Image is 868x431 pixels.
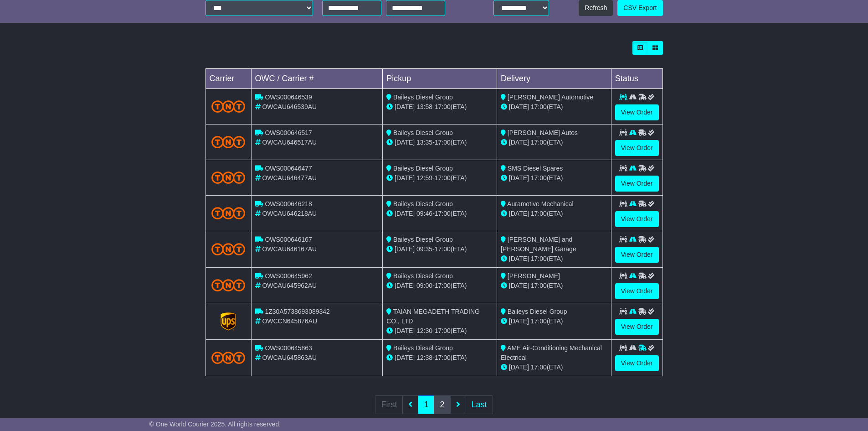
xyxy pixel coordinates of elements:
span: [DATE] [509,282,529,289]
span: [PERSON_NAME] Automotive [508,93,593,101]
span: 09:46 [416,210,432,217]
span: OWCAU646477AU [262,174,317,182]
span: © One World Courier 2025. All rights reserved. [149,421,281,428]
span: OWCAU646539AU [262,103,317,110]
span: 17:00 [435,139,451,146]
span: [DATE] [395,354,415,361]
span: OWS000646517 [265,129,312,136]
span: 17:00 [531,317,547,325]
span: 09:35 [416,245,432,253]
td: Pickup [383,69,497,89]
span: [DATE] [509,363,529,371]
a: Last [466,395,493,414]
span: [DATE] [395,327,415,334]
img: GetCarrierServiceLogo [221,312,236,331]
span: OWS000645863 [265,344,312,352]
td: Delivery [497,69,611,89]
img: TNT_Domestic.png [211,171,246,184]
div: - (ETA) [386,138,493,147]
span: Baileys Diesel Group [393,165,453,172]
div: (ETA) [501,317,607,326]
span: 13:35 [416,139,432,146]
span: 17:00 [435,103,451,110]
span: 17:00 [531,210,547,217]
span: 17:00 [531,363,547,371]
span: Baileys Diesel Group [393,236,453,243]
span: 17:00 [435,245,451,253]
span: OWS000646167 [265,236,312,243]
a: 1 [418,395,434,414]
span: OWS000646477 [265,165,312,172]
div: - (ETA) [386,281,493,291]
span: [PERSON_NAME] Autos [508,129,578,136]
div: (ETA) [501,281,607,291]
div: (ETA) [501,209,607,218]
span: Baileys Diesel Group [393,93,453,101]
td: Status [611,69,663,89]
span: AME Air-Conditioning Mechanical Electrical [501,344,602,361]
span: [DATE] [509,210,529,217]
span: [DATE] [395,282,415,289]
span: 13:58 [416,103,432,110]
span: Baileys Diesel Group [508,308,567,315]
span: [DATE] [395,103,415,110]
span: OWS000645962 [265,272,312,280]
span: [DATE] [509,103,529,110]
span: Baileys Diesel Group [393,129,453,136]
a: View Order [615,176,659,192]
span: 17:00 [531,174,547,182]
span: [DATE] [509,139,529,146]
span: OWS000646539 [265,93,312,101]
span: [DATE] [509,174,529,182]
span: OWCAU646517AU [262,139,317,146]
span: Auramotive Mechanical [507,200,574,208]
span: 17:00 [531,139,547,146]
span: 17:00 [435,174,451,182]
img: TNT_Domestic.png [211,136,246,148]
a: View Order [615,319,659,335]
span: 17:00 [531,103,547,110]
span: 17:00 [435,282,451,289]
div: (ETA) [501,173,607,183]
a: View Order [615,140,659,156]
span: 12:38 [416,354,432,361]
span: OWCAU645863AU [262,354,317,361]
span: 12:59 [416,174,432,182]
span: [DATE] [395,174,415,182]
img: TNT_Domestic.png [211,243,246,255]
span: [DATE] [509,255,529,262]
span: OWCAU646167AU [262,245,317,253]
span: 12:30 [416,327,432,334]
div: - (ETA) [386,326,493,336]
div: - (ETA) [386,173,493,183]
div: - (ETA) [386,244,493,254]
div: - (ETA) [386,102,493,112]
span: OWCAU645962AU [262,282,317,289]
span: Baileys Diesel Group [393,272,453,280]
div: (ETA) [501,254,607,264]
div: (ETA) [501,102,607,112]
div: - (ETA) [386,353,493,363]
img: TNT_Domestic.png [211,207,246,219]
img: TNT_Domestic.png [211,100,246,113]
span: OWS000646218 [265,200,312,208]
span: 09:00 [416,282,432,289]
div: (ETA) [501,363,607,372]
span: [DATE] [395,139,415,146]
span: [PERSON_NAME] [508,272,560,280]
div: (ETA) [501,138,607,147]
a: 2 [434,395,450,414]
a: View Order [615,104,659,120]
span: [PERSON_NAME] and [PERSON_NAME] Garage [501,236,576,253]
span: 17:00 [435,327,451,334]
a: View Order [615,283,659,299]
img: TNT_Domestic.png [211,352,246,364]
td: OWC / Carrier # [251,69,383,89]
a: View Order [615,211,659,227]
a: View Order [615,355,659,371]
span: OWCCN645876AU [262,317,317,325]
span: 17:00 [531,282,547,289]
span: Baileys Diesel Group [393,200,453,208]
span: 1Z30A5738693089342 [265,308,329,315]
td: Carrier [205,69,251,89]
